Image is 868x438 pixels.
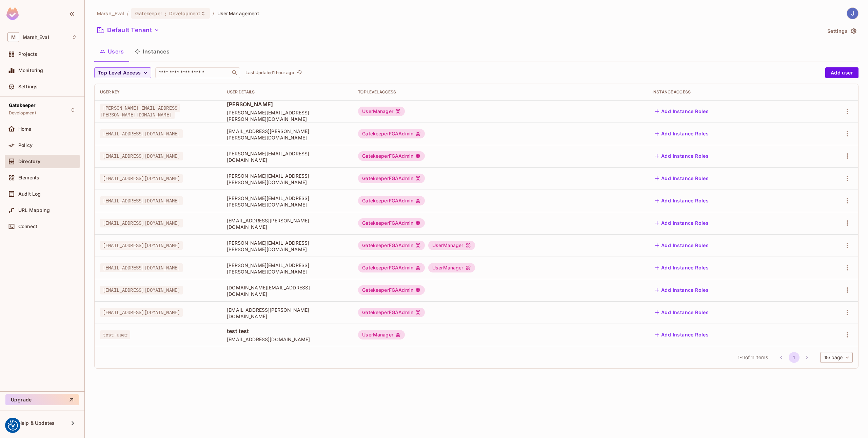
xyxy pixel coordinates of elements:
[358,308,425,317] div: GatekeeperFGAAdmin
[297,69,302,76] span: refresh
[245,70,294,75] p: Last Updated 1 hour ago
[428,241,475,250] div: UserManager
[5,394,79,405] button: Upgrade
[23,35,49,40] span: Workspace: Marsh_Eval
[652,262,711,273] button: Add Instance Roles
[227,150,347,163] span: [PERSON_NAME][EMAIL_ADDRESS][DOMAIN_NAME]
[652,151,711,161] button: Add Instance Roles
[6,7,19,20] img: SReyMgAAAABJRU5ErkJggg==
[652,173,711,184] button: Add Instance Roles
[358,218,425,228] div: GatekeeperFGAAdmin
[213,10,214,17] li: /
[100,219,183,227] span: [EMAIL_ADDRESS][DOMAIN_NAME]
[98,69,141,77] span: Top Level Access
[652,218,711,228] button: Add Instance Roles
[100,174,183,183] span: [EMAIL_ADDRESS][DOMAIN_NAME]
[652,106,711,117] button: Add Instance Roles
[100,89,216,95] div: User Key
[100,152,183,160] span: [EMAIL_ADDRESS][DOMAIN_NAME]
[227,173,347,185] span: [PERSON_NAME][EMAIL_ADDRESS][PERSON_NAME][DOMAIN_NAME]
[18,207,50,213] span: URL Mapping
[18,224,37,229] span: Connect
[100,241,183,250] span: [EMAIL_ADDRESS][DOMAIN_NAME]
[94,43,129,60] button: Users
[428,263,475,272] div: UserManager
[100,196,183,205] span: [EMAIL_ADDRESS][DOMAIN_NAME]
[652,128,711,139] button: Add Instance Roles
[227,327,347,335] span: test test
[9,110,36,116] span: Development
[227,307,347,320] span: [EMAIL_ADDRESS][PERSON_NAME][DOMAIN_NAME]
[18,420,55,426] span: Help & Updates
[227,128,347,141] span: [EMAIL_ADDRESS][PERSON_NAME][PERSON_NAME][DOMAIN_NAME]
[358,107,405,116] div: UserManager
[164,11,167,16] span: :
[825,67,859,78] button: Add user
[358,174,425,183] div: GatekeeperFGAAdmin
[775,352,813,363] nav: pagination navigation
[296,69,304,77] button: refresh
[217,10,260,17] span: User Management
[227,109,347,122] span: [PERSON_NAME][EMAIL_ADDRESS][PERSON_NAME][DOMAIN_NAME]
[100,263,183,272] span: [EMAIL_ADDRESS][DOMAIN_NAME]
[129,43,175,60] button: Instances
[18,68,43,73] span: Monitoring
[18,51,37,57] span: Projects
[652,285,711,295] button: Add Instance Roles
[94,25,162,36] button: Default Tenant
[18,126,32,132] span: Home
[820,352,853,363] div: 15 / page
[100,330,130,339] span: test-user
[227,101,347,108] span: [PERSON_NAME]
[847,8,858,19] img: Jose Basanta
[227,240,347,253] span: [PERSON_NAME][EMAIL_ADDRESS][PERSON_NAME][DOMAIN_NAME]
[94,67,151,78] button: Top Level Access
[358,89,642,95] div: Top Level Access
[227,89,347,95] div: User Details
[169,10,200,17] span: Development
[135,10,162,17] span: Gatekeeper
[652,89,803,95] div: Instance Access
[8,420,18,431] img: Revisit consent button
[7,32,19,42] span: M
[652,240,711,251] button: Add Instance Roles
[227,195,347,208] span: [PERSON_NAME][EMAIL_ADDRESS][PERSON_NAME][DOMAIN_NAME]
[358,241,425,250] div: GatekeeperFGAAdmin
[97,10,124,17] span: the active workspace
[652,307,711,318] button: Add Instance Roles
[789,352,800,363] button: page 1
[18,191,41,197] span: Audit Log
[18,84,38,89] span: Settings
[127,10,129,17] li: /
[652,329,711,340] button: Add Instance Roles
[825,26,859,37] button: Settings
[358,330,405,340] div: UserManager
[358,151,425,161] div: GatekeeperFGAAdmin
[358,263,425,272] div: GatekeeperFGAAdmin
[227,284,347,297] span: [DOMAIN_NAME][EMAIL_ADDRESS][DOMAIN_NAME]
[358,196,425,205] div: GatekeeperFGAAdmin
[227,217,347,230] span: [EMAIL_ADDRESS][PERSON_NAME][DOMAIN_NAME]
[8,420,18,431] button: Consent Preferences
[227,262,347,275] span: [PERSON_NAME][EMAIL_ADDRESS][PERSON_NAME][DOMAIN_NAME]
[18,159,40,164] span: Directory
[9,103,36,108] span: Gatekeeper
[100,286,183,294] span: [EMAIL_ADDRESS][DOMAIN_NAME]
[358,285,425,295] div: GatekeeperFGAAdmin
[358,129,425,138] div: GatekeeperFGAAdmin
[100,129,183,138] span: [EMAIL_ADDRESS][DOMAIN_NAME]
[100,104,180,119] span: [PERSON_NAME][EMAIL_ADDRESS][PERSON_NAME][DOMAIN_NAME]
[100,308,183,317] span: [EMAIL_ADDRESS][DOMAIN_NAME]
[18,175,39,180] span: Elements
[227,336,347,343] span: [EMAIL_ADDRESS][DOMAIN_NAME]
[652,195,711,206] button: Add Instance Roles
[18,143,33,148] span: Policy
[738,354,768,361] span: 1 - 11 of 11 items
[294,69,304,77] span: Click to refresh data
